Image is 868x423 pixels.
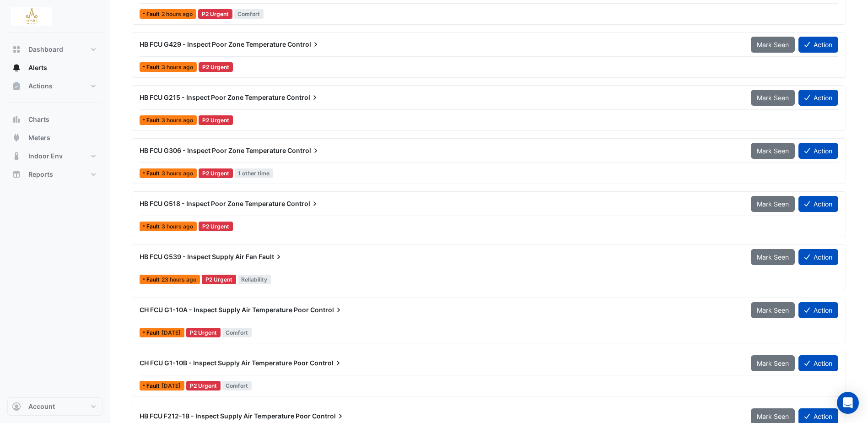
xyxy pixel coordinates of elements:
[757,306,789,314] span: Mark Seen
[12,63,21,72] app-icon: Alerts
[757,41,789,49] span: Mark Seen
[798,302,838,318] button: Action
[12,45,21,54] app-icon: Dashboard
[751,90,795,106] button: Mark Seen
[7,40,102,59] button: Dashboard
[140,253,257,260] span: HB FCU G539 - Inspect Supply Air Fan
[162,170,193,177] span: Mon 06-Oct-2025 13:15 IST
[757,412,789,420] span: Mark Seen
[186,381,221,390] div: P2 Urgent
[798,37,838,53] button: Action
[162,276,196,283] span: Sun 05-Oct-2025 17:45 IST
[146,11,162,17] span: Fault
[140,359,308,367] span: CH FCU G1-10B - Inspect Supply Air Temperature Poor
[146,118,162,123] span: Fault
[28,81,53,91] span: Actions
[312,412,345,421] span: Control
[751,355,795,371] button: Mark Seen
[757,200,789,208] span: Mark Seen
[287,146,320,155] span: Control
[287,40,320,49] span: Control
[199,222,233,231] div: P2 Urgent
[140,93,285,101] span: HB FCU G215 - Inspect Poor Zone Temperature
[757,147,789,155] span: Mark Seen
[286,93,319,102] span: Control
[751,37,795,53] button: Mark Seen
[798,143,838,159] button: Action
[202,275,236,284] div: P2 Urgent
[198,9,232,19] div: P2 Urgent
[186,328,221,337] div: P2 Urgent
[259,252,283,261] span: Fault
[7,77,102,95] button: Actions
[12,115,21,124] app-icon: Charts
[199,168,233,178] div: P2 Urgent
[199,115,233,125] div: P2 Urgent
[162,64,193,70] span: Mon 06-Oct-2025 14:00 IST
[146,224,162,229] span: Fault
[751,196,795,212] button: Mark Seen
[286,199,319,208] span: Control
[751,302,795,318] button: Mark Seen
[7,147,102,165] button: Indoor Env
[7,165,102,184] button: Reports
[7,397,102,416] button: Account
[162,329,181,336] span: Fri 03-Oct-2025 17:30 IST
[757,359,789,367] span: Mark Seen
[798,249,838,265] button: Action
[28,115,49,124] span: Charts
[146,330,162,336] span: Fault
[28,133,50,142] span: Meters
[798,355,838,371] button: Action
[146,277,162,282] span: Fault
[7,129,102,147] button: Meters
[310,305,343,315] span: Control
[757,94,789,102] span: Mark Seen
[28,152,63,161] span: Indoor Env
[7,110,102,129] button: Charts
[12,152,21,161] app-icon: Indoor Env
[222,381,252,390] span: Comfort
[751,143,795,159] button: Mark Seen
[234,9,264,19] span: Comfort
[235,168,274,178] span: 1 other time
[162,382,181,389] span: Fri 03-Oct-2025 17:30 IST
[751,249,795,265] button: Mark Seen
[310,358,343,368] span: Control
[146,383,162,389] span: Fault
[222,328,252,337] span: Comfort
[798,90,838,106] button: Action
[238,275,271,284] span: Reliability
[12,170,21,179] app-icon: Reports
[146,171,162,176] span: Fault
[11,7,52,26] img: Company Logo
[140,306,309,314] span: CH FCU G1-10A - Inspect Supply Air Temperature Poor
[28,45,63,54] span: Dashboard
[12,81,21,91] app-icon: Actions
[199,62,233,72] div: P2 Urgent
[162,223,193,230] span: Mon 06-Oct-2025 13:15 IST
[757,253,789,261] span: Mark Seen
[162,11,193,17] span: Mon 06-Oct-2025 14:15 IST
[837,392,859,414] div: Open Intercom Messenger
[140,146,286,154] span: HB FCU G306 - Inspect Poor Zone Temperature
[28,170,53,179] span: Reports
[140,412,311,420] span: HB FCU F212-1B - Inspect Supply Air Temperature Poor
[7,59,102,77] button: Alerts
[146,65,162,70] span: Fault
[28,63,47,72] span: Alerts
[140,200,285,207] span: HB FCU G518 - Inspect Poor Zone Temperature
[12,133,21,142] app-icon: Meters
[28,402,55,411] span: Account
[798,196,838,212] button: Action
[162,117,193,124] span: Mon 06-Oct-2025 13:45 IST
[140,40,286,48] span: HB FCU G429 - Inspect Poor Zone Temperature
